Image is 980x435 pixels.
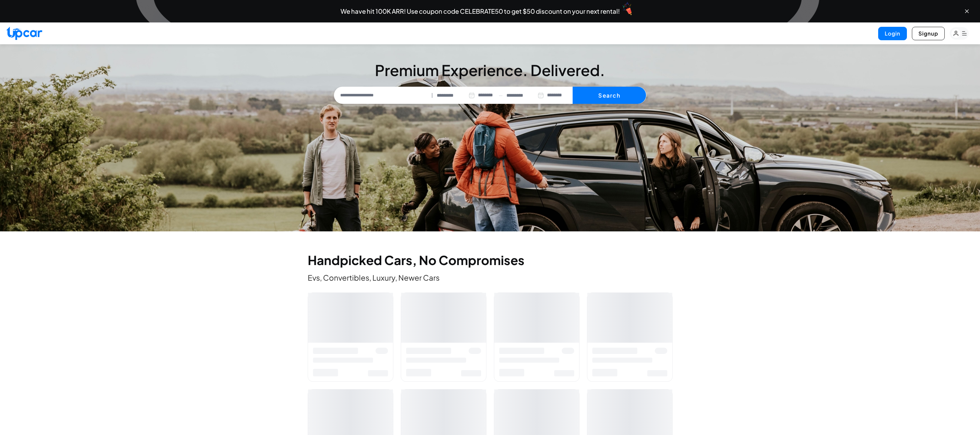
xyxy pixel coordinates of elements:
h3: Premium Experience. Delivered. [334,61,646,79]
button: Login [878,27,907,40]
span: We have hit 100K ARR! Use coupon code CELEBRATE50 to get $50 discount on your next rental! [341,8,620,14]
button: Close banner [964,8,970,14]
span: — [499,92,503,99]
span: | [431,92,433,99]
h2: Handpicked Cars, No Compromises [308,254,673,266]
button: Search [573,87,646,104]
p: Evs, Convertibles, Luxury, Newer Cars [308,273,673,283]
img: Upcar Logo [6,27,42,40]
button: Signup [912,27,945,40]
